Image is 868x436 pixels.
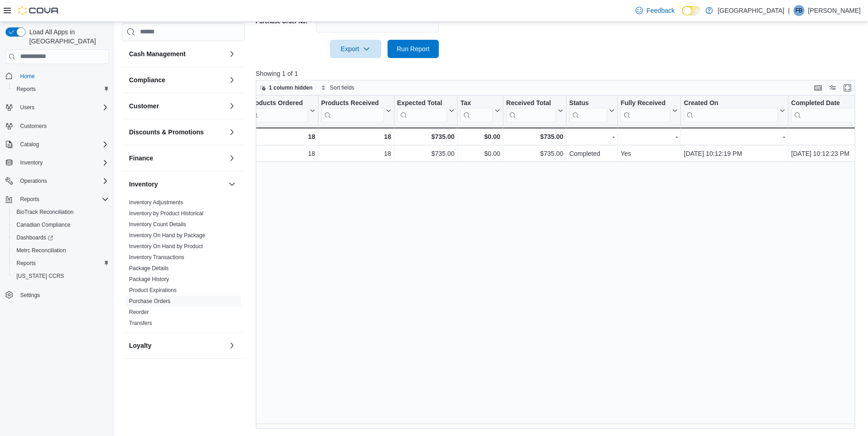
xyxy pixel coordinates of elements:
[397,44,430,53] span: Run Report
[13,258,39,269] a: Reports
[18,6,59,15] img: Cova
[226,74,237,85] button: Compliance
[2,175,113,187] button: Operations
[20,141,39,148] span: Catalog
[129,341,151,350] h3: Loyalty
[388,40,439,58] button: Run Report
[129,254,184,261] span: Inventory Transactions
[226,48,237,59] button: Cash Management
[129,287,177,293] a: Product Expirations
[16,102,109,113] span: Users
[129,308,149,316] span: Reorder
[129,298,171,305] span: Purchase Orders
[16,70,109,82] span: Home
[620,131,678,142] div: -
[16,289,109,300] span: Settings
[129,276,169,283] span: Package History
[226,153,237,164] button: Finance
[16,121,50,132] a: Customers
[9,257,113,270] button: Reports
[129,210,204,217] span: Inventory by Product Historical
[129,49,186,58] h3: Cash Management
[20,122,47,130] span: Customers
[795,5,802,16] span: FB
[9,270,113,282] button: [US_STATE] CCRS
[129,101,225,111] button: Customer
[827,82,838,93] button: Display options
[16,175,51,186] button: Operations
[16,102,38,113] button: Users
[460,131,500,142] div: $0.00
[129,49,225,58] button: Cash Management
[684,131,785,142] div: -
[13,258,109,269] span: Reports
[13,207,109,218] span: BioTrack Reconciliation
[129,154,153,163] h3: Finance
[129,320,152,326] a: Transfers
[129,75,165,85] h3: Compliance
[269,84,313,91] span: 1 column hidden
[9,244,113,257] button: Metrc Reconciliation
[129,298,171,304] a: Purchase Orders
[16,194,109,205] span: Reports
[129,210,204,217] a: Inventory by Product Historical
[16,175,109,186] span: Operations
[13,232,57,243] a: Dashboards
[20,104,34,111] span: Users
[5,66,109,325] nav: Complex example
[122,197,245,332] div: Inventory
[16,71,38,82] a: Home
[129,254,184,261] a: Inventory Transactions
[256,69,862,78] p: Showing 1 of 1
[793,5,804,16] div: Frank Baker
[13,219,74,230] a: Canadian Compliance
[129,367,225,376] button: OCM
[129,221,186,228] a: Inventory Count Details
[129,243,203,250] span: Inventory On Hand by Product
[9,206,113,218] button: BioTrack Reconciliation
[129,180,158,189] h3: Inventory
[13,271,109,282] span: Washington CCRS
[129,232,205,239] a: Inventory On Hand by Package
[842,82,853,93] button: Enter fullscreen
[16,85,36,93] span: Reports
[129,128,225,137] button: Discounts & Promotions
[2,101,113,114] button: Users
[16,120,109,132] span: Customers
[129,265,169,271] a: Package Details
[129,287,177,294] span: Product Expirations
[647,6,674,15] span: Feedback
[506,131,563,142] div: $735.00
[129,265,169,272] span: Package Details
[129,341,225,350] button: Loyalty
[226,101,237,112] button: Customer
[129,309,149,315] a: Reorder
[16,139,43,150] button: Catalog
[20,196,39,203] span: Reports
[13,84,39,95] a: Reports
[335,40,376,58] span: Export
[632,1,678,20] a: Feedback
[2,138,113,151] button: Catalog
[16,290,43,301] a: Settings
[317,82,358,93] button: Sort fields
[226,127,237,138] button: Discounts & Promotions
[129,199,183,206] span: Inventory Adjustments
[129,180,225,189] button: Inventory
[256,82,316,93] button: 1 column hidden
[16,247,66,254] span: Metrc Reconciliation
[9,83,113,96] button: Reports
[16,194,43,205] button: Reports
[9,231,113,244] a: Dashboards
[330,84,354,91] span: Sort fields
[129,243,203,250] a: Inventory On Hand by Product
[788,5,790,16] p: |
[397,131,455,142] div: $735.00
[2,156,113,169] button: Inventory
[20,73,35,80] span: Home
[226,340,237,351] button: Loyalty
[2,193,113,206] button: Reports
[26,27,109,46] span: Load All Apps in [GEOGRAPHIC_DATA]
[13,84,109,95] span: Reports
